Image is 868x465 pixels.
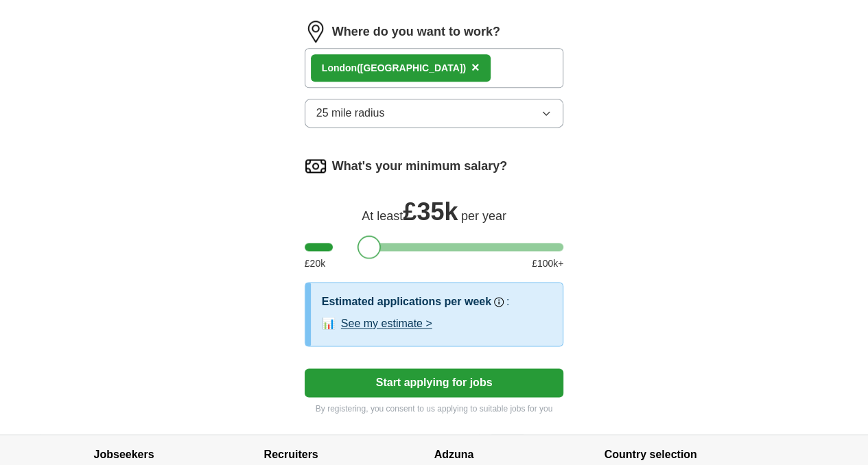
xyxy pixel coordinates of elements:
label: What's your minimum salary? [332,157,507,176]
span: £ 20 k [305,257,325,271]
h3: : [506,294,509,310]
button: × [471,58,480,78]
button: 25 mile radius [305,99,564,128]
strong: Lon [322,62,340,73]
h3: Estimated applications per week [322,294,491,310]
span: ([GEOGRAPHIC_DATA]) [357,62,466,73]
span: × [471,60,480,75]
span: 📊 [322,315,336,332]
p: By registering, you consent to us applying to suitable jobs for you [305,403,564,415]
span: £ 35k [403,198,458,226]
label: Where do you want to work? [332,23,500,41]
button: Start applying for jobs [305,368,564,397]
span: At least [362,209,403,223]
img: location.png [305,21,327,43]
button: See my estimate > [341,315,432,332]
span: per year [461,209,506,223]
span: 25 mile radius [316,105,385,121]
img: salary.png [305,155,327,177]
div: don [322,61,466,75]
